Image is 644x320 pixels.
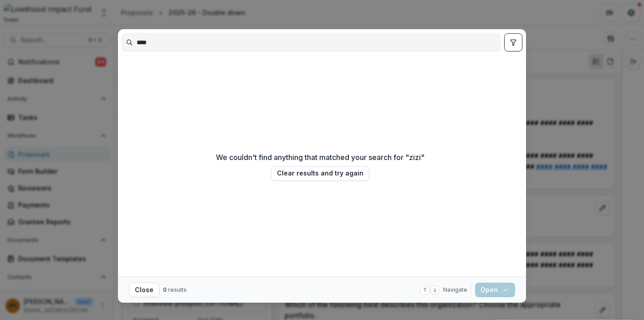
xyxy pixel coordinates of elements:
span: results [168,286,187,293]
button: Close [129,283,159,297]
button: Clear results and try again [271,166,369,181]
button: Open [475,283,515,297]
p: We couldn't find anything that matched your search for " zizi " [216,152,424,163]
button: toggle filters [504,33,522,52]
span: 0 [163,286,167,293]
span: Navigate [443,286,467,294]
